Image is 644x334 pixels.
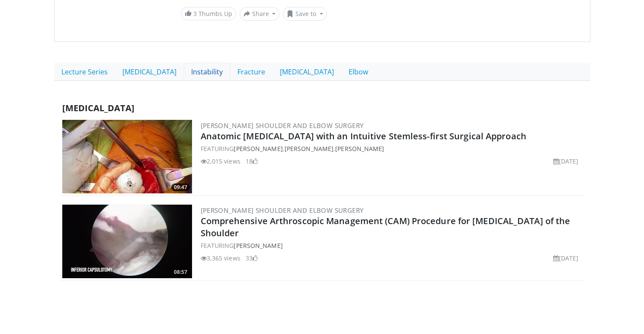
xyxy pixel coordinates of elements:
[272,63,341,81] a: [MEDICAL_DATA]
[201,157,240,166] li: 2,015 views
[201,254,240,263] li: 3,365 views
[553,254,579,263] li: [DATE]
[553,157,579,166] li: [DATE]
[285,145,333,153] a: [PERSON_NAME]
[240,7,280,21] button: Share
[62,205,192,278] a: 08:57
[201,215,570,239] a: Comprehensive Arthroscopic Management (CAM) Procedure for [MEDICAL_DATA] of the Shoulder
[171,268,190,276] span: 08:57
[62,120,192,193] a: 09:47
[246,254,258,263] li: 33
[115,63,184,81] a: [MEDICAL_DATA]
[246,157,258,166] li: 18
[181,7,236,20] a: 3 Thumbs Up
[62,102,135,114] span: [MEDICAL_DATA]
[230,63,272,81] a: Fracture
[201,241,582,250] div: FEATURING
[201,130,526,142] a: Anatomic [MEDICAL_DATA] with an Intuitive Stemless-first Surgical Approach
[201,206,364,215] a: [PERSON_NAME] Shoulder and Elbow Surgery
[283,7,327,21] button: Save to
[54,63,115,81] a: Lecture Series
[201,121,364,130] a: [PERSON_NAME] Shoulder and Elbow Surgery
[234,241,282,250] a: [PERSON_NAME]
[62,120,192,193] img: 0e5ecfd5-917a-4171-ba6b-5f98b539a72b.300x170_q85_crop-smart_upscale.jpg
[184,63,230,81] a: Instability
[62,205,192,278] img: 3349a3b0-0111-4fb0-8a7a-98ebd23e30ef.300x170_q85_crop-smart_upscale.jpg
[234,145,282,153] a: [PERSON_NAME]
[341,63,375,81] a: Elbow
[171,183,190,191] span: 09:47
[335,145,384,153] a: [PERSON_NAME]
[201,144,582,153] div: FEATURING , ,
[193,10,197,18] span: 3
